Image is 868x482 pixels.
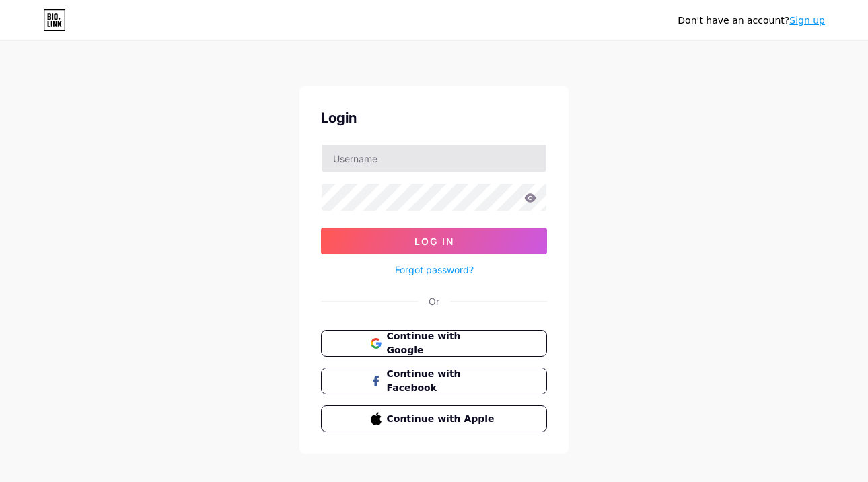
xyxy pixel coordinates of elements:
div: Or [429,294,439,308]
div: Don't have an account? [678,13,825,28]
span: Continue with Google [387,329,498,357]
div: Login [321,108,547,128]
button: Continue with Apple [321,405,547,432]
button: Continue with Google [321,330,547,357]
span: Continue with Facebook [387,367,498,395]
a: Forgot password? [395,263,474,277]
span: Log In [414,236,454,247]
button: Log In [321,228,547,254]
span: Continue with Apple [387,412,498,426]
button: Continue with Facebook [321,368,547,394]
a: Sign up [789,15,825,26]
input: Username [322,145,546,172]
